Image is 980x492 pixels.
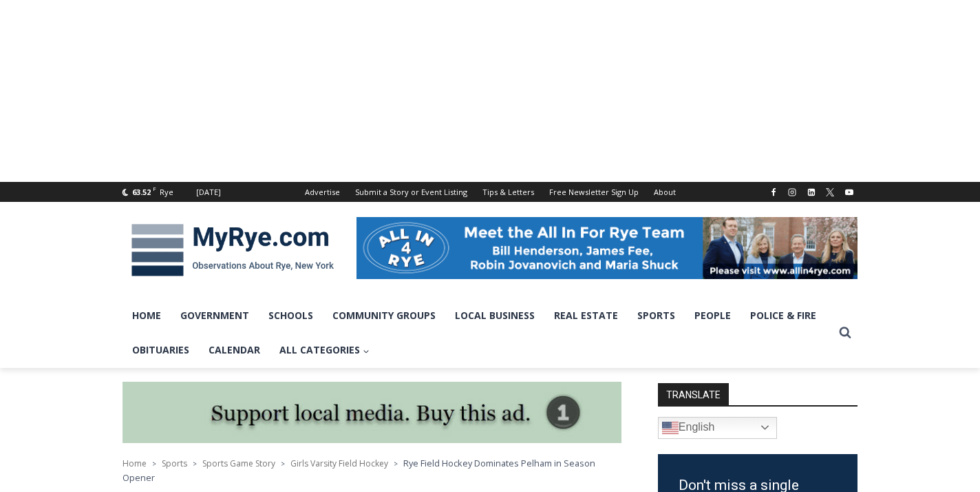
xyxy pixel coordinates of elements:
a: Community Groups [323,298,445,333]
a: Real Estate [544,298,628,333]
img: All in for Rye [356,217,857,279]
a: People [685,298,741,333]
span: 63.52 [132,187,151,197]
button: View Search Form [833,320,857,345]
a: Submit a Story or Event Listing [348,182,475,202]
img: MyRye.com [122,214,343,286]
nav: Secondary Navigation [297,182,683,202]
a: Facebook [765,184,782,201]
strong: TRANSLATE [658,383,729,405]
nav: Breadcrumbs [122,456,621,484]
a: Sports Game Story [202,458,275,469]
a: Schools [259,298,323,333]
a: YouTube [841,184,857,201]
span: All Categories [279,342,370,358]
nav: Primary Navigation [122,298,833,368]
span: F [153,185,156,192]
span: Rye Field Hockey Dominates Pelham in Season Opener [122,457,595,483]
a: Sports [162,458,187,469]
a: Tips & Letters [475,182,542,202]
div: Rye [160,186,173,198]
a: Home [122,298,171,333]
a: Calendar [199,333,270,367]
img: support local media, buy this ad [122,382,621,444]
span: > [394,459,398,469]
a: Girls Varsity Field Hockey [290,458,388,469]
a: Obituaries [122,333,199,367]
a: Local Business [445,298,544,333]
span: > [281,459,285,469]
a: Linkedin [803,184,820,201]
a: Advertise [297,182,348,202]
span: > [193,459,197,469]
a: Government [171,298,259,333]
span: > [152,459,156,469]
a: About [646,182,683,202]
a: Police & Fire [741,298,826,333]
img: en [662,420,679,436]
a: Free Newsletter Sign Up [542,182,646,202]
a: X [822,184,838,201]
a: Instagram [784,184,800,201]
a: Home [122,458,147,469]
a: English [658,417,777,439]
a: All Categories [270,333,379,367]
div: [DATE] [196,186,221,198]
a: Sports [628,298,685,333]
